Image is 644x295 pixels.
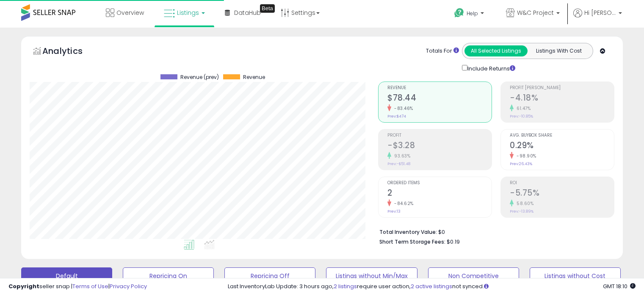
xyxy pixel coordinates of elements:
a: Hi [PERSON_NAME] [573,8,622,28]
span: Profit [387,133,492,138]
span: Overview [116,8,144,17]
i: Get Help [454,8,464,18]
small: 93.63% [391,153,410,159]
h2: -5.75% [510,188,614,199]
h5: Analytics [42,45,99,59]
strong: Copyright [8,282,39,290]
small: Prev: -10.85% [510,114,533,119]
h2: 0.29% [510,140,614,152]
b: Short Term Storage Fees: [379,238,445,245]
li: $0 [379,226,608,236]
button: Listings without Cost [530,267,621,284]
small: Prev: $474 [387,114,406,119]
button: Listings With Cost [527,45,590,56]
span: Help [467,10,478,17]
span: ROI [510,181,614,185]
b: Total Inventory Value: [379,228,437,236]
span: 2025-10-8 18:10 GMT [603,282,636,290]
span: DataHub [234,8,261,17]
a: 2 listings [334,282,357,290]
a: Help [448,1,492,28]
h2: $78.44 [387,93,492,104]
small: Prev: -13.89% [510,209,533,214]
small: 61.47% [514,105,531,112]
span: Profit [PERSON_NAME] [510,86,614,90]
span: Avg. Buybox Share [510,133,614,138]
small: Prev: -$51.48 [387,161,410,166]
h2: -4.18% [510,93,614,104]
h2: 2 [387,188,492,199]
span: $0.19 [447,238,460,246]
span: Hi [PERSON_NAME] [584,8,616,17]
div: Include Returns [456,63,525,73]
span: Revenue (prev) [180,74,219,80]
div: Last InventoryLab Update: 3 hours ago, require user action, not synced. [228,283,636,291]
span: Revenue [243,74,265,80]
button: Repricing Off [224,267,315,284]
span: Ordered Items [387,181,492,185]
small: 58.60% [514,200,533,207]
span: W&C Project [517,8,554,17]
button: All Selected Listings [464,45,528,56]
small: Prev: 13 [387,209,401,214]
button: Default [21,267,112,284]
a: Privacy Policy [110,282,147,290]
small: Prev: 26.43% [510,161,532,166]
button: Repricing On [123,267,214,284]
div: Tooltip anchor [260,4,275,13]
div: Totals For [426,47,459,55]
small: -83.46% [391,105,413,112]
a: Terms of Use [72,282,108,290]
div: seller snap | | [8,283,147,291]
span: Listings [177,8,199,17]
button: Non Competitive [428,267,519,284]
button: Listings without Min/Max [326,267,417,284]
h2: -$3.28 [387,140,492,152]
small: -98.90% [514,153,536,159]
small: -84.62% [391,200,414,207]
a: 2 active listings [411,282,452,290]
span: Revenue [387,86,492,90]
